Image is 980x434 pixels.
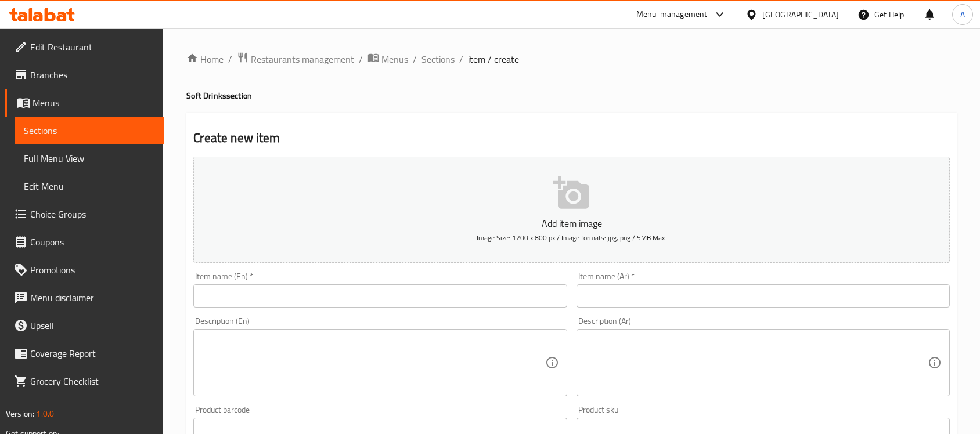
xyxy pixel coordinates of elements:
[30,291,154,305] span: Menu disclaimer
[5,256,164,284] a: Promotions
[228,52,232,66] li: /
[193,157,950,263] button: Add item imageImage Size: 1200 x 800 px / Image formats: jpg, png / 5MB Max.
[5,200,164,228] a: Choice Groups
[251,52,354,66] span: Restaurants management
[30,263,154,277] span: Promotions
[24,179,154,193] span: Edit Menu
[36,406,54,421] span: 1.0.0
[24,124,154,138] span: Sections
[15,172,164,200] a: Edit Menu
[5,284,164,312] a: Menu disclaimer
[15,117,164,144] a: Sections
[468,52,519,66] span: item / create
[5,89,164,117] a: Menus
[6,406,34,421] span: Version:
[636,8,708,21] div: Menu-management
[30,374,154,388] span: Grocery Checklist
[5,61,164,89] a: Branches
[960,8,965,21] span: A
[413,52,417,66] li: /
[359,52,363,66] li: /
[5,228,164,256] a: Coupons
[33,96,154,110] span: Menus
[5,367,164,395] a: Grocery Checklist
[477,231,666,244] span: Image Size: 1200 x 800 px / Image formats: jpg, png / 5MB Max.
[30,235,154,249] span: Coupons
[421,52,455,66] a: Sections
[24,151,154,165] span: Full Menu View
[5,33,164,61] a: Edit Restaurant
[30,319,154,332] span: Upsell
[15,144,164,172] a: Full Menu View
[5,312,164,339] a: Upsell
[211,216,932,230] p: Add item image
[577,284,950,308] input: Enter name Ar
[459,52,463,66] li: /
[30,68,154,82] span: Branches
[368,52,408,67] a: Menus
[30,346,154,360] span: Coverage Report
[186,52,957,67] nav: breadcrumb
[30,207,154,221] span: Choice Groups
[186,52,224,66] a: Home
[30,40,154,54] span: Edit Restaurant
[237,52,354,67] a: Restaurants management
[762,8,839,21] div: [GEOGRAPHIC_DATA]
[193,129,950,147] h2: Create new item
[186,90,957,102] h4: Soft Drinks section
[381,52,408,66] span: Menus
[193,284,567,308] input: Enter name En
[5,339,164,367] a: Coverage Report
